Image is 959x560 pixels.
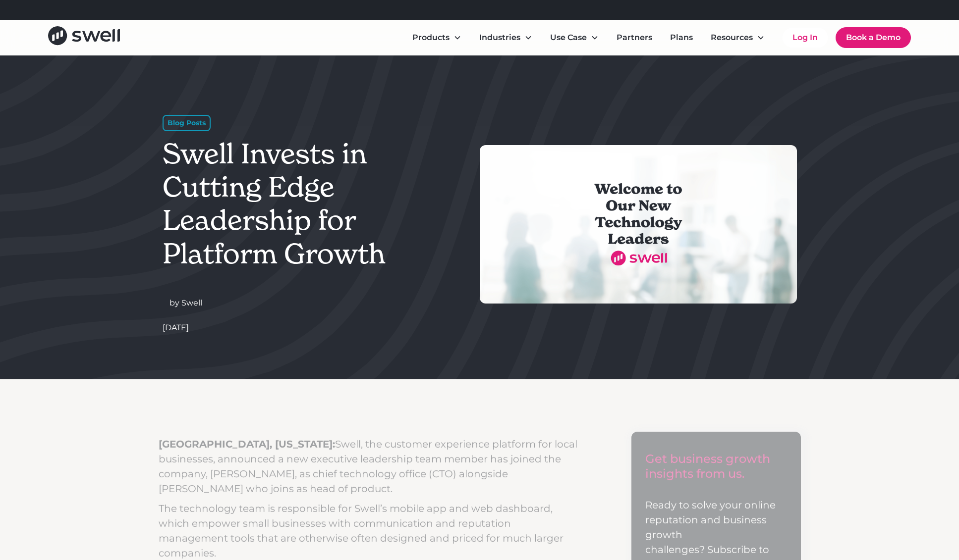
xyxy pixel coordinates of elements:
[181,297,202,309] div: Swell
[412,32,450,44] div: Products
[163,322,189,334] div: [DATE]
[645,452,787,481] h3: Get business growth insights from us.
[479,32,520,44] div: Industries
[404,28,469,48] div: Products
[609,28,660,48] a: Partners
[48,26,120,49] a: home
[542,28,607,48] div: Use Case
[169,297,179,309] div: by
[836,27,911,48] a: Book a Demo
[783,28,828,48] a: Log In
[159,438,335,450] strong: [GEOGRAPHIC_DATA], [US_STATE]:
[471,28,540,48] div: Industries
[159,437,583,496] p: ‍ Swell, the customer experience platform for local businesses, announced a new executive leaders...
[163,115,211,131] div: Blog Posts
[662,28,701,48] a: Plans
[163,137,459,270] h1: Swell Invests in Cutting Edge Leadership for Platform Growth
[550,32,587,44] div: Use Case
[703,28,773,48] div: Resources
[711,32,753,44] div: Resources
